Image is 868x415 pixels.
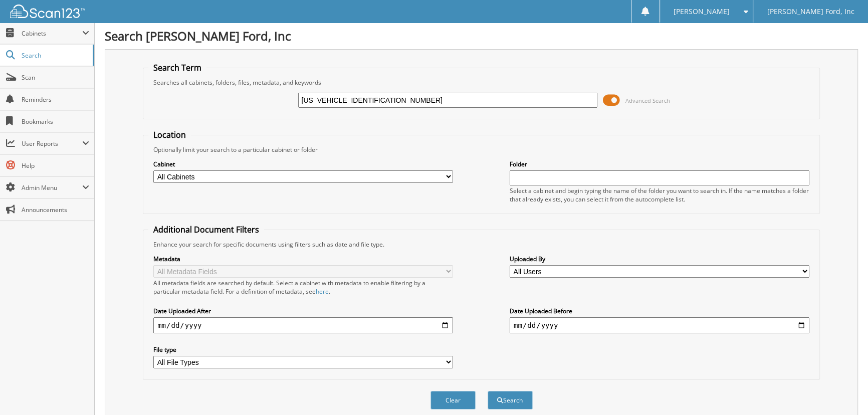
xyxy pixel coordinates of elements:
[153,307,453,315] label: Date Uploaded After
[148,78,814,87] div: Searches all cabinets, folders, files, metadata, and keywords
[316,287,329,296] a: here
[148,224,264,235] legend: Additional Document Filters
[148,62,206,73] legend: Search Term
[22,205,89,214] span: Announcements
[153,160,453,168] label: Cabinet
[22,183,82,192] span: Admin Menu
[22,29,82,38] span: Cabinets
[148,129,191,140] legend: Location
[22,51,88,60] span: Search
[510,160,809,168] label: Folder
[22,161,89,170] span: Help
[22,139,82,148] span: User Reports
[430,391,476,409] button: Clear
[767,9,854,15] span: [PERSON_NAME] Ford, Inc
[488,391,533,409] button: Search
[625,97,670,104] span: Advanced Search
[510,255,809,263] label: Uploaded By
[153,317,453,333] input: start
[674,9,730,15] span: [PERSON_NAME]
[818,367,868,415] iframe: Chat Widget
[148,240,814,249] div: Enhance your search for specific documents using filters such as date and file type.
[510,307,809,315] label: Date Uploaded Before
[510,186,809,203] div: Select a cabinet and begin typing the name of the folder you want to search in. If the name match...
[510,317,809,333] input: end
[153,255,453,263] label: Metadata
[22,95,89,104] span: Reminders
[105,28,858,44] h1: Search [PERSON_NAME] Ford, Inc
[22,117,89,126] span: Bookmarks
[22,73,89,82] span: Scan
[153,345,453,354] label: File type
[10,5,85,18] img: scan123-logo-white.svg
[148,145,814,154] div: Optionally limit your search to a particular cabinet or folder
[153,279,453,296] div: All metadata fields are searched by default. Select a cabinet with metadata to enable filtering b...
